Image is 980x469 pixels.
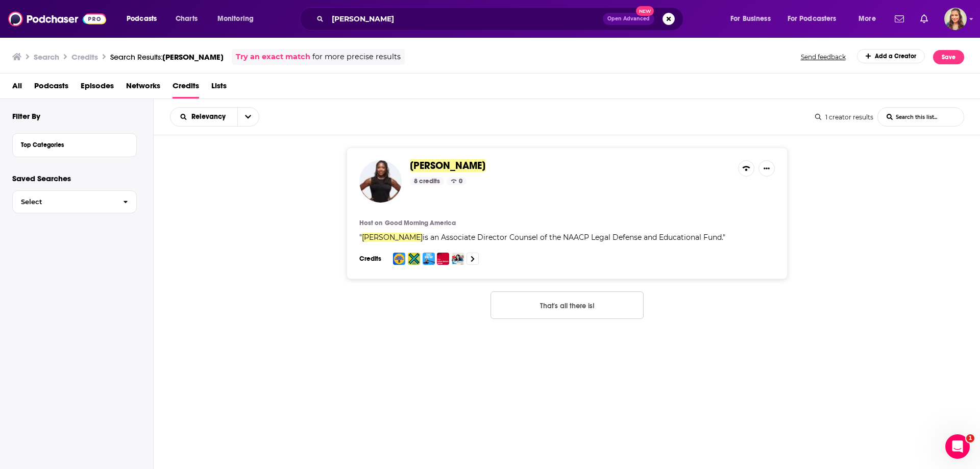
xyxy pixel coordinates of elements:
button: Select [12,190,137,213]
button: Show profile menu [944,8,967,30]
button: Send feedback [798,49,849,65]
img: User Profile [944,8,967,30]
button: Save [933,50,964,64]
button: open menu [170,113,237,120]
button: open menu [851,11,889,27]
a: Charts [169,11,204,27]
a: [PERSON_NAME] [410,160,485,171]
a: Lists [211,78,227,98]
h3: Search [34,52,59,62]
span: Relevancy [191,113,229,120]
a: Episodes [81,78,114,98]
p: Saved Searches [12,174,137,183]
a: Add a Creator [857,49,925,63]
button: Open AdvancedNew [603,13,654,25]
span: Select [13,199,115,205]
a: Search Results:[PERSON_NAME] [110,52,224,62]
img: Good Morning America [393,253,405,265]
iframe: Intercom live chat [945,434,970,459]
h3: Credits [71,52,98,62]
a: Show notifications dropdown [891,10,908,28]
button: open menu [119,11,170,27]
input: Search podcasts, credits, & more... [328,11,603,27]
img: Intersectionality Matters! [408,253,420,265]
span: [PERSON_NAME] [410,159,485,172]
span: Logged in as adriana.guzman [944,8,967,30]
span: More [859,12,876,26]
div: 1 creator results [815,113,873,121]
span: Podcasts [127,12,157,26]
span: [PERSON_NAME] [362,233,423,242]
button: open menu [237,108,259,126]
h4: Host on [359,219,382,227]
span: Monitoring [217,12,254,26]
img: The Brian Lehrer Show [437,253,449,265]
h3: Credits [359,255,385,263]
button: open menu [210,11,267,27]
div: Top Categories [21,141,121,149]
span: [PERSON_NAME] [162,52,224,62]
span: 1 [966,434,974,442]
span: For Business [730,12,771,26]
span: For Podcasters [788,12,837,26]
img: Strict Scrutiny [423,253,435,265]
span: Open Advanced [607,16,650,21]
span: for more precise results [312,51,401,63]
button: Nothing here. [491,291,644,319]
a: Try an exact match [236,51,310,63]
span: Charts [176,12,198,26]
div: Search Results: [110,52,224,62]
span: " " [359,233,725,242]
button: open menu [781,11,851,27]
div: Search podcasts, credits, & more... [309,7,693,31]
a: Podcasts [34,78,68,98]
img: Podchaser - Follow, Share and Rate Podcasts [8,9,106,29]
img: Janai Nelson [359,160,402,203]
a: Good Morning America [385,219,456,227]
span: New [636,6,654,16]
button: open menu [723,11,783,27]
div: 8 credits [410,177,444,185]
img: Trumpland with Alex Wagner [452,253,464,265]
a: Credits [173,78,199,98]
a: All [12,78,22,98]
a: Networks [126,78,160,98]
div: 0 [447,177,467,185]
button: Show More Button [758,160,775,177]
h2: Filter By [12,111,40,121]
span: is an Associate Director Counsel of the NAACP Legal Defense and Educational Fund. [423,233,723,242]
a: Show notifications dropdown [916,10,932,28]
h2: Choose List sort [170,107,259,127]
button: Top Categories [21,138,128,151]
